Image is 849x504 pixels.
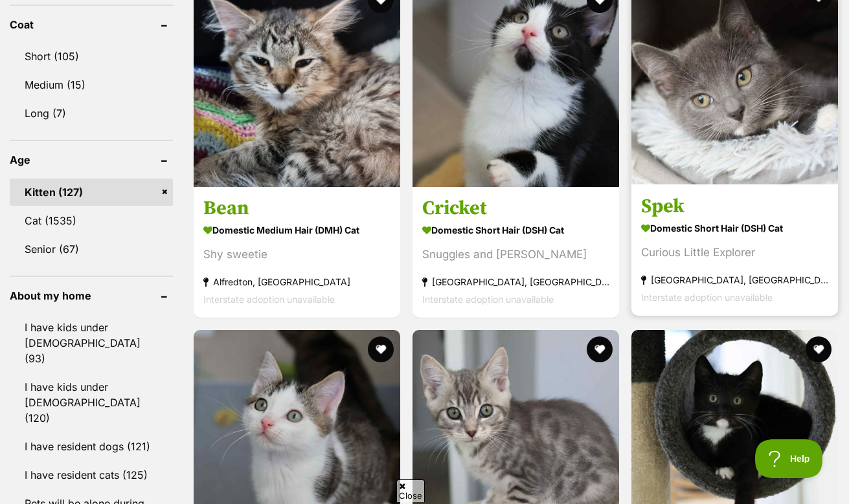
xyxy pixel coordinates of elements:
div: Shy sweetie [203,246,391,263]
span: Interstate adoption unavailable [422,294,554,305]
strong: Domestic Short Hair (DSH) Cat [641,218,828,237]
a: I have kids under [DEMOGRAPHIC_DATA] (93) [10,314,173,372]
span: Interstate adoption unavailable [203,294,335,305]
a: Long (7) [10,100,173,127]
strong: [GEOGRAPHIC_DATA], [GEOGRAPHIC_DATA] [422,273,609,290]
a: Short (105) [10,43,173,70]
a: Cricket Domestic Short Hair (DSH) Cat Snuggles and [PERSON_NAME] [GEOGRAPHIC_DATA], [GEOGRAPHIC_D... [413,186,619,318]
a: I have kids under [DEMOGRAPHIC_DATA] (120) [10,373,173,432]
button: favourite [587,336,613,362]
strong: Alfredton, [GEOGRAPHIC_DATA] [203,273,391,290]
h3: Bean [203,196,391,221]
button: favourite [806,336,832,362]
strong: Domestic Short Hair (DSH) Cat [422,221,609,239]
a: Medium (15) [10,71,173,98]
iframe: Help Scout Beacon - Open [755,439,823,478]
strong: Domestic Medium Hair (DMH) Cat [203,221,391,239]
span: Close [396,479,425,502]
a: I have resident dogs (121) [10,433,173,460]
a: Kitten (127) [10,179,173,206]
a: Bean Domestic Medium Hair (DMH) Cat Shy sweetie Alfredton, [GEOGRAPHIC_DATA] Interstate adoption ... [194,186,400,318]
div: Curious Little Explorer [641,243,828,261]
strong: [GEOGRAPHIC_DATA], [GEOGRAPHIC_DATA] [641,270,828,288]
h3: Spek [641,193,828,218]
a: Cat (1535) [10,207,173,234]
header: Coat [10,19,173,30]
button: favourite [368,336,394,362]
a: I have resident cats (125) [10,461,173,488]
header: Age [10,154,173,166]
div: Snuggles and [PERSON_NAME] [422,246,609,263]
header: About my home [10,290,173,301]
a: Senior (67) [10,236,173,263]
span: Interstate adoption unavailable [641,291,773,302]
h3: Cricket [422,196,609,221]
a: Spek Domestic Short Hair (DSH) Cat Curious Little Explorer [GEOGRAPHIC_DATA], [GEOGRAPHIC_DATA] I... [631,184,838,315]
